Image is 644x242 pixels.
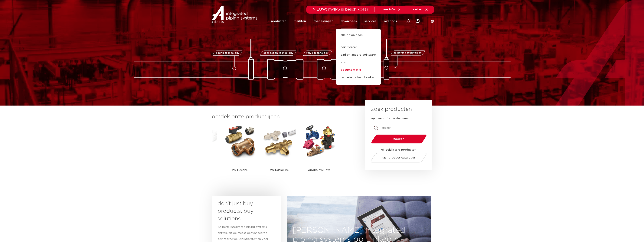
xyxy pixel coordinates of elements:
[308,158,330,182] p: ProFlow
[312,8,368,11] span: NIEUW: myIPS is beschikbaar
[270,169,276,172] strong: VSH
[413,8,423,11] span: sluiten
[336,44,381,51] a: certificaten
[271,14,286,28] a: producten
[336,74,381,81] a: technische handboeken
[364,14,376,28] a: services
[232,158,248,182] p: Tectite
[306,52,329,54] span: valve technology
[223,124,257,182] a: VSHTectite
[232,169,238,172] strong: VSH
[371,116,410,120] label: op naam of artikelnummer
[270,158,289,182] p: UltraLine
[336,33,381,41] a: alle downloads
[336,59,381,66] a: epd
[381,8,395,11] span: meer info
[370,134,428,144] button: zoeken
[381,148,416,151] strong: of bekijk alle producten
[381,8,401,11] a: meer info
[341,14,357,28] a: downloads
[294,14,306,28] a: markten
[216,52,239,54] span: piping technology
[212,113,352,121] h3: ontdek onze productlijnen
[384,14,397,28] a: over ons
[313,14,333,28] a: toepassingen
[371,106,412,113] h3: zoek producten
[271,14,397,28] nav: Menu
[302,124,336,182] a: ApolloProFlow
[262,124,296,182] a: VSHUltraLine
[336,51,381,59] a: cad en andere software
[416,14,420,29] div: my IPS
[381,138,417,140] span: zoeken
[394,52,422,54] span: fastening technology
[371,124,426,132] input: zoeken
[308,169,318,172] strong: Apollo
[381,156,416,159] span: naar product catalogus
[336,66,381,74] a: documentatie
[370,153,427,162] a: naar product catalogus
[413,8,428,11] a: sluiten
[217,200,269,223] h3: don’t just buy products, buy solutions
[263,52,293,54] span: connection technology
